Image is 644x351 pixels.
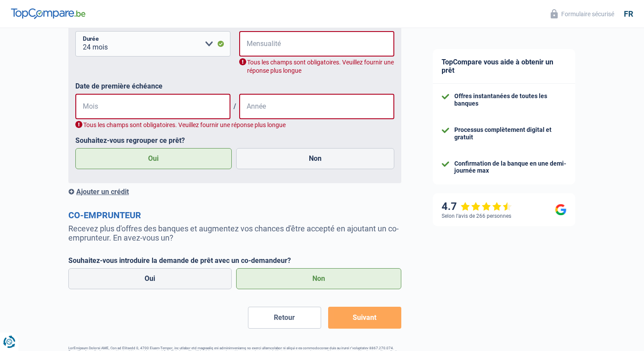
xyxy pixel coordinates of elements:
[454,92,566,107] div: Offres instantanées de toutes les banques
[236,148,395,169] label: Non
[75,136,394,145] label: Souhaitez-vous regrouper ce prêt?
[68,210,401,220] h2: Co-emprunteur
[230,102,239,110] span: /
[75,82,394,90] label: Date de première échéance
[239,58,394,75] div: Tous les champs sont obligatoires. Veuillez fournir une réponse plus longue
[624,9,633,19] div: fr
[442,200,512,213] div: 4.7
[328,307,401,329] button: Suivant
[75,94,230,119] input: MM
[454,160,566,175] div: Confirmation de la banque en une demi-journée max
[239,31,251,57] span: €
[454,126,566,141] div: Processus complètement digital et gratuit
[68,256,401,265] label: Souhaitez-vous introduire la demande de prêt avec un co-demandeur?
[68,224,401,242] p: Recevez plus d'offres des banques et augmentez vos chances d'être accepté en ajoutant un co-empru...
[236,268,402,289] label: Non
[68,188,401,196] div: Ajouter un crédit
[248,307,321,329] button: Retour
[75,148,232,169] label: Oui
[433,49,575,84] div: TopCompare vous aide à obtenir un prêt
[11,8,85,19] img: TopCompare Logo
[75,121,394,129] div: Tous les champs sont obligatoires. Veuillez fournir une réponse plus longue
[545,7,619,21] button: Formulaire sécurisé
[239,94,394,119] input: AAAA
[442,213,511,219] div: Selon l’avis de 266 personnes
[68,268,232,289] label: Oui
